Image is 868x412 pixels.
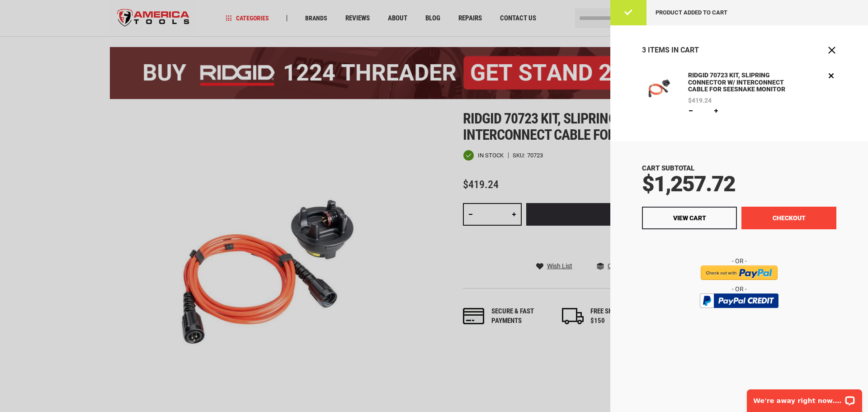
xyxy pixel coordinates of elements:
img: RIDGID 70723 KIT, SLIPRING CONNECTOR W/ INTERCONNECT CABLE FOR SEESNAKE MONITOR [642,71,677,106]
iframe: LiveChat chat widget [741,384,868,412]
img: btn_bml_text.png [705,310,773,320]
span: Cart Subtotal [642,164,694,172]
span: Items in Cart [648,46,699,54]
span: 3 [642,46,646,54]
span: $1,257.72 [642,171,735,197]
a: View Cart [642,207,737,229]
button: Checkout [741,207,836,229]
a: RIDGID 70723 KIT, SLIPRING CONNECTOR W/ INTERCONNECT CABLE FOR SEESNAKE MONITOR [686,71,790,95]
span: Product added to cart [656,9,727,16]
button: Close [827,46,836,55]
span: $419.24 [688,97,712,104]
span: View Cart [673,214,706,222]
a: RIDGID 70723 KIT, SLIPRING CONNECTOR W/ INTERCONNECT CABLE FOR SEESNAKE MONITOR [642,71,677,116]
